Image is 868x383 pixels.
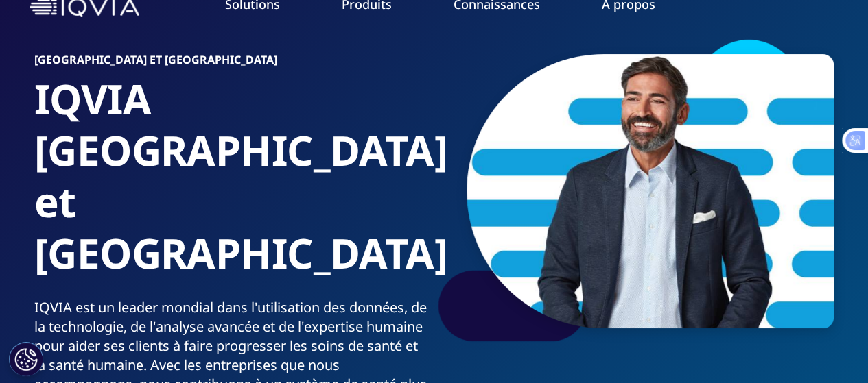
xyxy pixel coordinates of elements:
[9,342,43,376] button: Paramètres des cookies
[34,52,277,67] font: [GEOGRAPHIC_DATA] et [GEOGRAPHIC_DATA]
[34,71,447,281] font: IQVIA [GEOGRAPHIC_DATA] et [GEOGRAPHIC_DATA]
[467,54,834,328] img: 6_rbuportraitoption.jpg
